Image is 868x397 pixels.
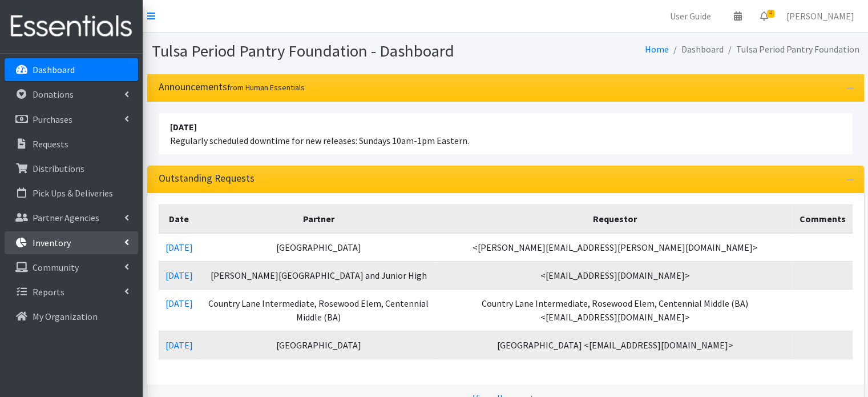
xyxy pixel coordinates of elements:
[5,157,138,180] a: Distributions
[5,7,138,46] img: HumanEssentials
[438,331,792,359] td: [GEOGRAPHIC_DATA] <[EMAIL_ADDRESS][DOMAIN_NAME]>
[200,233,438,262] td: [GEOGRAPHIC_DATA]
[792,204,852,233] th: Comments
[165,298,193,309] a: [DATE]
[5,280,138,303] a: Reports
[5,108,138,131] a: Purchases
[438,261,792,289] td: <[EMAIL_ADDRESS][DOMAIN_NAME]>
[170,121,197,133] strong: [DATE]
[5,206,138,229] a: Partner Agencies
[200,331,438,359] td: [GEOGRAPHIC_DATA]
[438,204,792,233] th: Requestor
[669,41,724,58] li: Dashboard
[5,58,138,81] a: Dashboard
[165,339,193,351] a: [DATE]
[33,237,71,248] p: Inventory
[645,43,669,55] a: Home
[751,5,777,27] a: 4
[33,187,113,199] p: Pick Ups & Deliveries
[33,114,72,125] p: Purchases
[159,204,200,233] th: Date
[159,173,255,185] h3: Outstanding Requests
[227,82,305,93] small: from Human Essentials
[200,204,438,233] th: Partner
[33,138,68,150] p: Requests
[33,311,98,322] p: My Organization
[33,64,75,75] p: Dashboard
[165,242,193,253] a: [DATE]
[200,289,438,331] td: Country Lane Intermediate, Rosewood Elem, Centennial Middle (BA)
[438,289,792,331] td: Country Lane Intermediate, Rosewood Elem, Centennial Middle (BA) <[EMAIL_ADDRESS][DOMAIN_NAME]>
[159,113,853,154] li: Regularly scheduled downtime for new releases: Sundays 10am-1pm Eastern.
[33,89,74,100] p: Donations
[165,270,193,281] a: [DATE]
[777,5,863,27] a: [PERSON_NAME]
[5,133,138,155] a: Requests
[767,10,774,18] span: 4
[159,81,305,93] h3: Announcements
[33,286,64,298] p: Reports
[33,262,79,273] p: Community
[33,212,99,223] p: Partner Agencies
[5,305,138,328] a: My Organization
[152,41,502,61] h1: Tulsa Period Pantry Foundation - Dashboard
[5,256,138,279] a: Community
[5,182,138,204] a: Pick Ups & Deliveries
[200,261,438,289] td: [PERSON_NAME][GEOGRAPHIC_DATA] and Junior High
[661,5,720,27] a: User Guide
[724,41,859,58] li: Tulsa Period Pantry Foundation
[5,231,138,254] a: Inventory
[5,83,138,106] a: Donations
[438,233,792,262] td: <[PERSON_NAME][EMAIL_ADDRESS][PERSON_NAME][DOMAIN_NAME]>
[33,163,84,174] p: Distributions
